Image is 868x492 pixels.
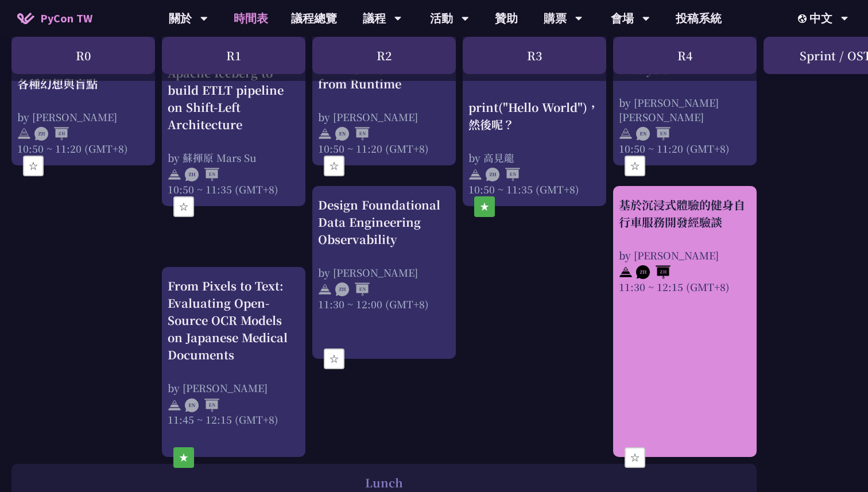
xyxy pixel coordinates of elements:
[625,156,645,176] button: ☆
[619,127,633,141] img: svg+xml;base64,PHN2ZyB4bWxucz0iaHR0cDovL3d3dy53My5vcmcvMjAwMC9zdmciIHdpZHRoPSIyNCIgaGVpZ2h0PSIyNC...
[173,447,194,468] button: ★
[162,37,305,74] div: R1
[318,297,450,311] div: 11:30 ~ 12:00 (GMT+8)
[168,30,300,133] div: How to integrate python tools with Apache Iceberg to build ETLT pipeline on Shift-Left Architecture
[168,150,300,165] div: by 蘇揮原 Mars Su
[17,110,149,124] div: by [PERSON_NAME]
[168,277,300,363] div: From Pixels to Text: Evaluating Open-Source OCR Models on Japanese Medical Documents
[185,398,219,412] img: ENEN.5a408d1.svg
[318,127,332,141] img: svg+xml;base64,PHN2ZyB4bWxucz0iaHR0cDovL3d3dy53My5vcmcvMjAwMC9zdmciIHdpZHRoPSIyNCIgaGVpZ2h0PSIyNC...
[468,99,600,133] div: print("Hello World")，然後呢？
[173,196,194,217] button: ☆
[312,37,456,74] div: R2
[619,196,751,231] div: 基於沉浸式體驗的健身自行車服務開發經驗談
[798,14,809,23] img: Locale Icon
[17,13,34,24] img: Home icon of PyCon TW 2025
[619,280,751,294] div: 11:30 ~ 12:15 (GMT+8)
[318,110,450,124] div: by [PERSON_NAME]
[23,156,44,176] button: ☆
[619,141,751,156] div: 10:50 ~ 11:20 (GMT+8)
[619,265,633,279] img: svg+xml;base64,PHN2ZyB4bWxucz0iaHR0cDovL3d3dy53My5vcmcvMjAwMC9zdmciIHdpZHRoPSIyNCIgaGVpZ2h0PSIyNC...
[324,348,344,369] button: ☆
[318,196,450,248] div: Design Foundational Data Engineering Observability
[613,37,757,74] div: R4
[486,168,520,182] img: ZHEN.371966e.svg
[619,95,751,124] div: by [PERSON_NAME] [PERSON_NAME]
[636,127,671,141] img: ENEN.5a408d1.svg
[468,182,600,196] div: 10:50 ~ 11:35 (GMT+8)
[463,37,606,74] div: R3
[318,265,450,280] div: by [PERSON_NAME]
[335,282,370,296] img: ZHEN.371966e.svg
[168,381,300,395] div: by [PERSON_NAME]
[324,156,344,176] button: ☆
[619,248,751,262] div: by [PERSON_NAME]
[185,168,219,182] img: ZHEN.371966e.svg
[168,412,300,427] div: 11:45 ~ 12:15 (GMT+8)
[474,196,495,217] button: ★
[168,398,181,412] img: svg+xml;base64,PHN2ZyB4bWxucz0iaHR0cDovL3d3dy53My5vcmcvMjAwMC9zdmciIHdpZHRoPSIyNCIgaGVpZ2h0PSIyNC...
[468,168,482,182] img: svg+xml;base64,PHN2ZyB4bWxucz0iaHR0cDovL3d3dy53My5vcmcvMjAwMC9zdmciIHdpZHRoPSIyNCIgaGVpZ2h0PSIyNC...
[625,447,645,468] button: ☆
[619,196,751,447] a: 基於沉浸式體驗的健身自行車服務開發經驗談 by [PERSON_NAME] 11:30 ~ 12:15 (GMT+8)
[40,10,92,27] span: PyCon TW
[318,141,450,156] div: 10:50 ~ 11:20 (GMT+8)
[318,282,332,296] img: svg+xml;base64,PHN2ZyB4bWxucz0iaHR0cDovL3d3dy53My5vcmcvMjAwMC9zdmciIHdpZHRoPSIyNCIgaGVpZ2h0PSIyNC...
[17,474,751,491] div: Lunch
[11,37,155,74] div: R0
[17,127,31,141] img: svg+xml;base64,PHN2ZyB4bWxucz0iaHR0cDovL3d3dy53My5vcmcvMjAwMC9zdmciIHdpZHRoPSIyNCIgaGVpZ2h0PSIyNC...
[636,265,671,279] img: ZHZH.38617ef.svg
[318,196,450,349] a: Design Foundational Data Engineering Observability by [PERSON_NAME] 11:30 ~ 12:00 (GMT+8)
[335,127,370,141] img: ENEN.5a408d1.svg
[468,150,600,165] div: by 高見龍
[6,4,104,33] a: PyCon TW
[17,141,149,156] div: 10:50 ~ 11:20 (GMT+8)
[168,182,300,196] div: 10:50 ~ 11:35 (GMT+8)
[168,277,300,447] a: From Pixels to Text: Evaluating Open-Source OCR Models on Japanese Medical Documents by [PERSON_N...
[168,168,181,182] img: svg+xml;base64,PHN2ZyB4bWxucz0iaHR0cDovL3d3dy53My5vcmcvMjAwMC9zdmciIHdpZHRoPSIyNCIgaGVpZ2h0PSIyNC...
[34,127,69,141] img: ZHZH.38617ef.svg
